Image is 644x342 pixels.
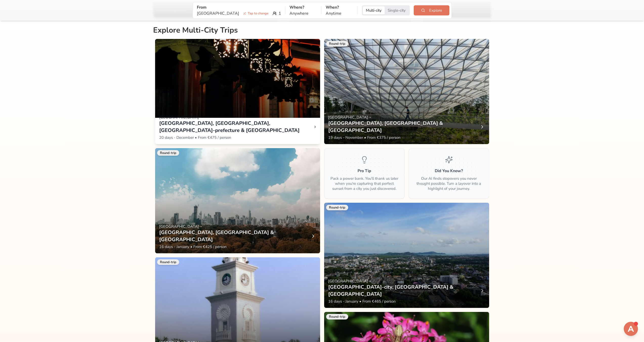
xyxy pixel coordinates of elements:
div: 1 [197,10,281,16]
p: [GEOGRAPHIC_DATA] [197,10,271,16]
p: Anywhere [289,10,317,16]
span: 20 days - December • From €475 / person [159,135,231,140]
h3: Pro Tip [358,168,371,174]
h3: Did You Know? [435,168,463,174]
h3: [GEOGRAPHIC_DATA], [GEOGRAPHIC_DATA], [GEOGRAPHIC_DATA]-prefecture & [GEOGRAPHIC_DATA] [159,120,312,134]
span: 16 days - January • From €425 / person [159,244,227,249]
a: View of bangkok_thRound-trip[GEOGRAPHIC_DATA]→[GEOGRAPHIC_DATA], [GEOGRAPHIC_DATA] & [GEOGRAPHIC_... [155,148,320,253]
div: Trip style [362,5,410,15]
h3: [GEOGRAPHIC_DATA]-city, [GEOGRAPHIC_DATA] & [GEOGRAPHIC_DATA] [328,284,480,298]
h2: Explore Multi-City Trips [153,26,491,37]
span: 19 days - November • From €375 / person [328,135,401,140]
p: Where? [289,4,317,10]
p: From [197,4,281,10]
a: View of phuket-city_thRound-trip[GEOGRAPHIC_DATA]→[GEOGRAPHIC_DATA]-city, [GEOGRAPHIC_DATA] & [GE... [324,203,489,308]
a: View of nagoya_jp[GEOGRAPHIC_DATA]→[GEOGRAPHIC_DATA], [GEOGRAPHIC_DATA], [GEOGRAPHIC_DATA]-prefec... [155,39,320,144]
p: [GEOGRAPHIC_DATA] → [159,224,316,229]
button: Single-city [385,6,409,14]
p: Anytime [326,10,354,16]
a: View of singapore_sgRound-trip[GEOGRAPHIC_DATA]→[GEOGRAPHIC_DATA], [GEOGRAPHIC_DATA] & [GEOGRAPHI... [324,39,489,144]
button: Explore [414,5,449,15]
h3: [GEOGRAPHIC_DATA], [GEOGRAPHIC_DATA] & [GEOGRAPHIC_DATA] [159,229,311,243]
img: Support [625,323,637,335]
p: Our AI finds stopovers you never thought possible. Turn a layover into a highlight of your journey. [415,176,483,191]
p: Pack a power bank. You'll thank us later when you're capturing that perfect sunset from a city yo... [330,176,398,191]
button: Open support chat [624,322,638,336]
button: Multi-city [363,6,385,14]
p: [GEOGRAPHIC_DATA] → [328,279,485,284]
p: [GEOGRAPHIC_DATA] → [159,115,316,120]
span: Tap to change [241,11,271,16]
p: When? [326,4,354,10]
h3: [GEOGRAPHIC_DATA], [GEOGRAPHIC_DATA] & [GEOGRAPHIC_DATA] [328,120,480,134]
p: [GEOGRAPHIC_DATA] → [328,115,485,120]
span: 16 days - January • From €465 / person [328,299,396,304]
